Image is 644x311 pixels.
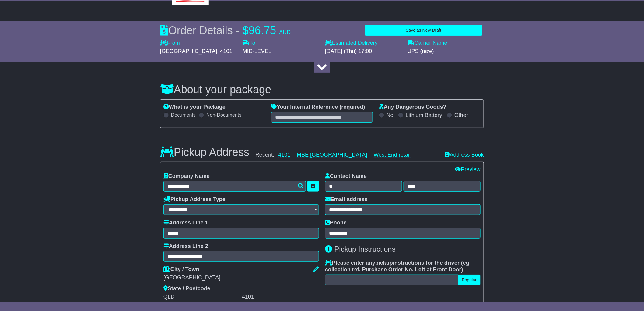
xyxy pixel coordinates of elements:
[454,112,468,119] label: Other
[365,25,482,36] button: Save as New Draft
[325,260,481,273] label: Please enter any instructions for the driver ( )
[325,40,401,47] label: Estimated Delivery
[445,152,484,158] a: Address Book
[163,285,210,292] label: State / Postcode
[242,294,319,300] div: 4101
[163,220,208,226] label: Address Line 1
[243,48,271,54] span: MID-LEVEL
[160,146,249,158] h3: Pickup Address
[406,112,442,119] label: Lithium Battery
[160,48,217,54] span: [GEOGRAPHIC_DATA]
[163,274,319,281] div: [GEOGRAPHIC_DATA]
[249,24,276,37] span: 96.75
[325,260,469,273] span: eg collection ref, Purchase Order No, Left at Front Door
[408,40,447,47] label: Carrier Name
[243,40,255,47] label: To
[243,24,249,37] span: $
[217,48,232,54] span: , 4101
[455,166,481,172] a: Preview
[334,245,396,253] span: Pickup Instructions
[255,152,439,158] div: Recent:
[325,220,347,226] label: Phone
[279,29,291,35] span: AUD
[458,275,481,285] button: Popular
[297,152,367,158] a: MBE [GEOGRAPHIC_DATA]
[278,152,290,158] a: 4101
[163,266,199,273] label: City / Town
[387,112,394,119] label: No
[163,173,210,180] label: Company Name
[163,243,208,250] label: Address Line 2
[171,112,196,118] label: Documents
[160,40,180,47] label: From
[163,294,240,300] div: QLD
[325,173,367,180] label: Contact Name
[206,112,242,118] label: Non-Documents
[160,83,484,96] h3: About your package
[160,24,291,37] div: Order Details -
[163,104,226,111] label: What is your Package
[271,104,365,111] label: Your Internal Reference (required)
[374,152,411,158] a: West End retail
[379,104,446,111] label: Any Dangerous Goods?
[375,260,393,266] span: pickup
[408,48,484,55] div: UPS (new)
[325,196,368,203] label: Email address
[325,48,401,55] div: [DATE] (Thu) 17:00
[163,196,226,203] label: Pickup Address Type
